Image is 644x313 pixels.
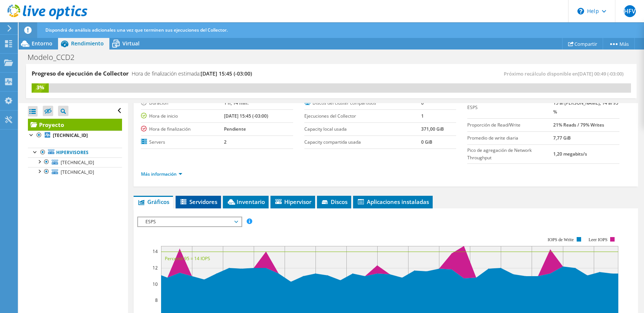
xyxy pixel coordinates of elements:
[142,217,237,226] span: ESPS
[421,139,432,145] b: 0 GiB
[141,99,224,107] label: Duración
[357,198,429,205] span: Aplicaciones instaladas
[227,198,265,205] span: Inventario
[467,121,553,129] label: Proporción de Read/Write
[28,119,122,131] a: Proyecto
[553,135,571,141] b: 7,77 GiB
[32,40,52,47] span: Entorno
[201,70,252,77] span: [DATE] 15:45 (-03:00)
[179,198,217,205] span: Servidores
[153,248,158,255] text: 14
[61,159,94,166] span: [TECHNICAL_ID]
[553,100,618,115] b: 15 al [PERSON_NAME], 14 al 95 %
[141,112,224,120] label: Hora de inicio
[32,83,49,92] div: 3%
[141,138,224,146] label: Servers
[603,38,635,49] a: Más
[421,113,424,119] b: 1
[577,8,584,15] svg: \n
[28,148,122,157] a: Hipervisores
[141,125,224,133] label: Hora de finalización
[321,198,347,205] span: Discos
[304,112,421,120] label: Ejecuciones del Collector
[132,70,252,78] h4: Hora de finalización estimada:
[61,169,94,175] span: [TECHNICAL_ID]
[28,167,122,177] a: [TECHNICAL_ID]
[274,198,311,205] span: Hipervisor
[578,70,624,77] span: [DATE] 00:49 (-03:00)
[467,134,553,142] label: Promedio de write diaria
[137,198,169,205] span: Gráficos
[548,237,574,242] text: IOPS de Write
[165,255,210,262] text: Percentil 95 = 14 IOPS
[155,297,158,303] text: 8
[45,27,228,33] span: Dispondrá de análisis adicionales una vez que terminen sus ejecuciones del Collector.
[224,100,249,106] b: 1 h, 14 min.
[53,132,88,138] b: [TECHNICAL_ID]
[467,147,553,162] label: Pico de agregación de Network Throughput
[122,40,140,47] span: Virtual
[28,131,122,140] a: [TECHNICAL_ID]
[589,237,608,242] text: Leer IOPS
[71,40,104,47] span: Rendimiento
[224,139,227,145] b: 2
[624,5,636,17] span: HFV
[153,281,158,287] text: 10
[28,157,122,167] a: [TECHNICAL_ID]
[304,99,421,107] label: Discos del clúster compartidos
[304,125,421,133] label: Capacity local usada
[504,70,627,77] span: Próximo recálculo disponible en
[224,126,246,132] b: Pendiente
[421,126,444,132] b: 371,00 GiB
[421,100,424,106] b: 0
[562,38,603,49] a: Compartir
[553,151,587,157] b: 1,20 megabits/s
[304,138,421,146] label: Capacity compartida usada
[153,265,158,271] text: 12
[553,122,604,128] b: 21% Reads / 79% Writes
[224,113,268,119] b: [DATE] 15:45 (-03:00)
[467,104,553,111] label: ESPS
[24,53,86,61] h1: Modelo_CCD2
[141,171,182,177] a: Más información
